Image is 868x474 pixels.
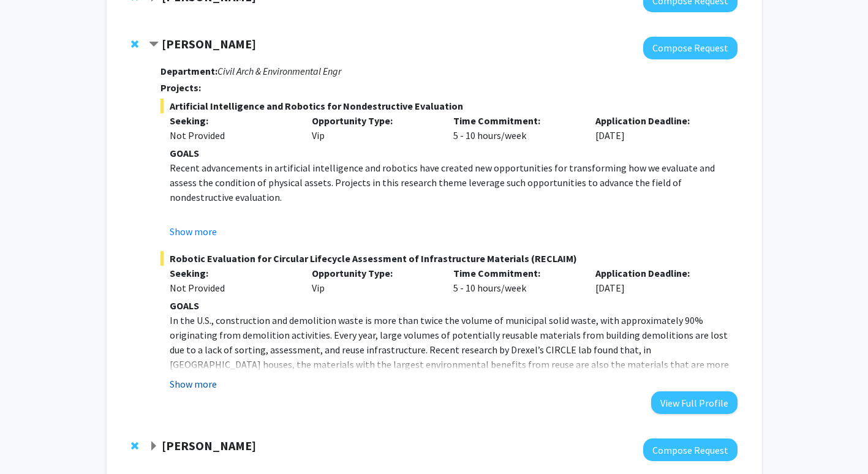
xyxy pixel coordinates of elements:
[312,113,436,128] p: Opportunity Type:
[170,313,737,386] p: In the U.S., construction and demolition waste is more than twice the volume of municipal solid w...
[162,438,256,453] strong: [PERSON_NAME]
[312,266,436,280] p: Opportunity Type:
[217,65,341,77] i: Civil Arch & Environmental Engr
[160,65,217,77] strong: Department:
[170,113,293,128] p: Seeking:
[303,113,445,143] div: Vip
[303,266,445,295] div: Vip
[651,391,738,414] button: View Full Profile
[453,113,577,128] p: Time Commitment:
[643,37,738,59] button: Compose Request to Arvin Ebrahimkhanlou
[170,377,217,391] button: Show more
[131,441,138,451] span: Remove Haifeng Ji from bookmarks
[170,160,737,205] p: Recent advancements in artificial intelligence and robotics have created new opportunities for tr...
[595,266,719,280] p: Application Deadline:
[149,442,159,451] span: Expand Haifeng Ji Bookmark
[170,128,293,143] div: Not Provided
[595,113,719,128] p: Application Deadline:
[170,224,217,239] button: Show more
[453,266,577,280] p: Time Commitment:
[162,36,256,51] strong: [PERSON_NAME]
[586,113,728,143] div: [DATE]
[170,147,199,159] strong: GOALS
[444,266,586,295] div: 5 - 10 hours/week
[9,419,52,465] iframe: Chat
[170,299,199,312] strong: GOALS
[643,438,738,461] button: Compose Request to Haifeng Ji
[160,99,737,113] span: Artificial Intelligence and Robotics for Nondestructive Evaluation
[170,266,293,280] p: Seeking:
[444,113,586,143] div: 5 - 10 hours/week
[131,39,138,49] span: Remove Arvin Ebrahimkhanlou from bookmarks
[586,266,728,295] div: [DATE]
[170,280,293,295] div: Not Provided
[149,40,159,50] span: Contract Arvin Ebrahimkhanlou Bookmark
[160,81,201,94] strong: Projects:
[160,251,737,266] span: Robotic Evaluation for Circular Lifecycle Assessment of Infrastructure Materials (RECLAIM)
